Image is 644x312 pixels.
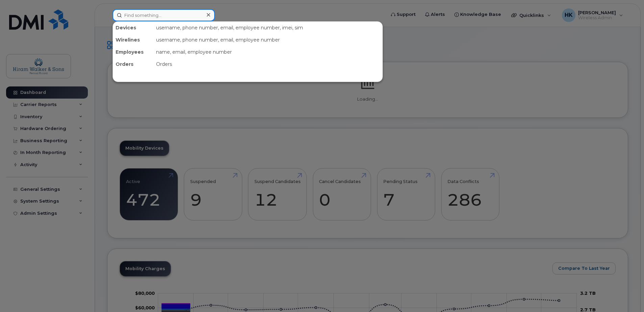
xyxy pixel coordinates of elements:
div: name, email, employee number [153,46,382,58]
div: username, phone number, email, employee number, imei, sim [153,22,382,34]
div: username, phone number, email, employee number [153,34,382,46]
div: Orders [153,58,382,70]
div: Orders [113,58,153,70]
div: Wirelines [113,34,153,46]
div: Devices [113,22,153,34]
div: Employees [113,46,153,58]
